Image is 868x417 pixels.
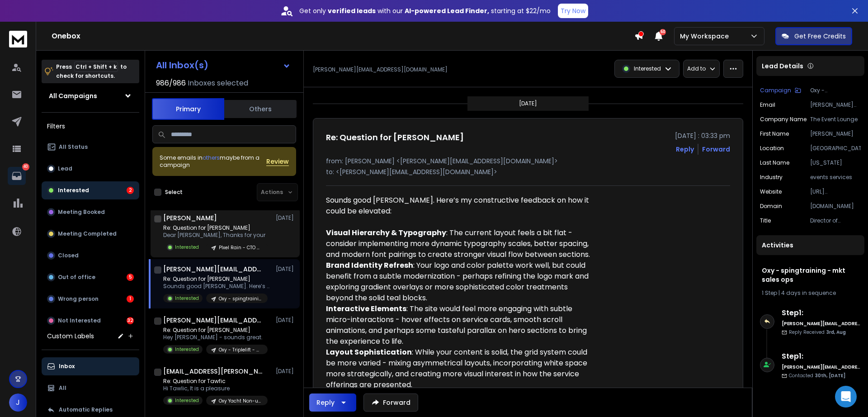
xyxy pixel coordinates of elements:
[219,346,262,353] p: Oxy - Triplelift - mkt growth - US
[42,290,139,308] button: Wrong person1
[781,289,836,297] span: 4 days in sequence
[810,145,861,152] p: [GEOGRAPHIC_DATA]
[810,87,861,94] p: Oxy - spingtraining - mkt sales ops
[826,329,846,336] span: 3rd, Aug
[782,320,861,327] h6: [PERSON_NAME][EMAIL_ADDRESS][DOMAIN_NAME]
[326,260,590,303] li: : Your logo and color palette work well, but could benefit from a subtle modernization - perhaps ...
[163,327,268,334] p: Re: Question for [PERSON_NAME]
[326,167,730,176] p: to: <[PERSON_NAME][EMAIL_ADDRESS][DOMAIN_NAME]>
[175,346,199,353] p: Interested
[810,174,861,181] p: events services
[42,120,139,133] h3: Filters
[42,225,139,243] button: Meeting Completed
[42,268,139,286] button: Out of office5
[9,31,27,47] img: logo
[794,32,846,41] p: Get Free Credits
[163,283,272,290] p: Sounds good [PERSON_NAME]. Here’s my
[313,66,448,73] p: [PERSON_NAME][EMAIL_ADDRESS][DOMAIN_NAME]
[127,187,134,194] div: 2
[756,235,864,255] div: Activities
[42,203,139,221] button: Meeting Booked
[42,379,139,397] button: All
[49,91,97,100] h1: All Campaigns
[74,62,118,72] span: Ctrl + Shift + k
[762,266,859,284] h1: Oxy - spingtraining - mkt sales ops
[219,295,262,302] p: Oxy - spingtraining - mkt sales ops
[9,393,27,412] button: J
[760,145,784,152] p: location
[326,347,590,390] li: : While your content is solid, the grid system could be more varied - mixing asymmetrical layouts...
[326,260,413,270] strong: Brand Identity Refresh
[810,159,861,166] p: [US_STATE]
[309,393,356,412] button: Reply
[163,316,263,325] h1: [PERSON_NAME][EMAIL_ADDRESS][DOMAIN_NAME]
[152,98,224,120] button: Primary
[326,131,464,144] h1: Re: Question for [PERSON_NAME]
[762,289,859,297] div: |
[165,189,183,196] label: Select
[149,56,298,74] button: All Inbox(s)
[702,145,730,154] div: Forward
[156,61,208,70] h1: All Inbox(s)
[810,188,861,195] p: [URL][DOMAIN_NAME]
[266,157,289,166] button: Review
[22,163,29,171] p: 40
[276,214,296,222] p: [DATE]
[815,372,845,379] span: 30th, [DATE]
[810,101,861,109] p: [PERSON_NAME][EMAIL_ADDRESS][DOMAIN_NAME]
[326,195,590,217] div: Sounds good [PERSON_NAME]. Here’s my constructive feedback on how it could be elevated:
[676,145,694,154] button: Reply
[760,203,782,210] p: domain
[58,187,89,194] p: Interested
[789,329,846,336] p: Reply Received
[299,6,551,15] p: Get only with our starting at $22/mo
[175,244,199,251] p: Interested
[634,65,661,72] p: Interested
[163,265,263,274] h1: [PERSON_NAME][EMAIL_ADDRESS][DOMAIN_NAME]
[326,156,730,166] p: from: [PERSON_NAME] <[PERSON_NAME][EMAIL_ADDRESS][DOMAIN_NAME]>
[58,165,72,172] p: Lead
[760,174,783,181] p: industry
[328,6,376,15] strong: verified leads
[760,87,791,94] p: Campaign
[789,372,845,379] p: Contacted
[163,224,268,232] p: Re: Question for [PERSON_NAME]
[326,303,590,347] li: : The site would feel more engaging with subtle micro-interactions - hover effects on service car...
[160,154,266,169] div: Some emails in maybe from a campaign
[163,378,268,385] p: Re: Question for Tawfic
[59,363,75,370] p: Inbox
[782,364,861,370] h6: [PERSON_NAME][EMAIL_ADDRESS][DOMAIN_NAME]
[326,227,590,260] li: : The current layout feels a bit flat - consider implementing more dynamic typography scales, bet...
[760,101,775,109] p: Email
[363,393,418,412] button: Forward
[163,385,268,392] p: Hi Tawlic, It is a pleasure
[127,317,134,324] div: 32
[782,308,861,318] h6: Step 1 :
[52,31,634,42] h1: Onebox
[326,227,446,238] strong: Visual Hierarchy & Typography
[163,232,268,239] p: Dear [PERSON_NAME], Thanks for your
[782,351,861,362] h6: Step 1 :
[59,406,113,413] p: Automatic Replies
[58,274,95,281] p: Out of office
[188,78,248,89] h3: Inboxes selected
[810,116,861,123] p: The Event Lounge
[175,295,199,302] p: Interested
[660,29,666,35] span: 50
[42,357,139,375] button: Inbox
[59,143,88,151] p: All Status
[8,167,26,185] a: 40
[47,332,94,341] h3: Custom Labels
[163,334,268,341] p: Hey [PERSON_NAME] - sounds great.
[561,6,585,15] p: Try Now
[42,87,139,105] button: All Campaigns
[687,65,706,72] p: Add to
[775,27,852,45] button: Get Free Credits
[42,138,139,156] button: All Status
[163,367,263,376] h1: [EMAIL_ADDRESS][PERSON_NAME][DOMAIN_NAME]
[810,130,861,137] p: [PERSON_NAME]
[675,131,730,140] p: [DATE] : 03:33 pm
[276,265,296,273] p: [DATE]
